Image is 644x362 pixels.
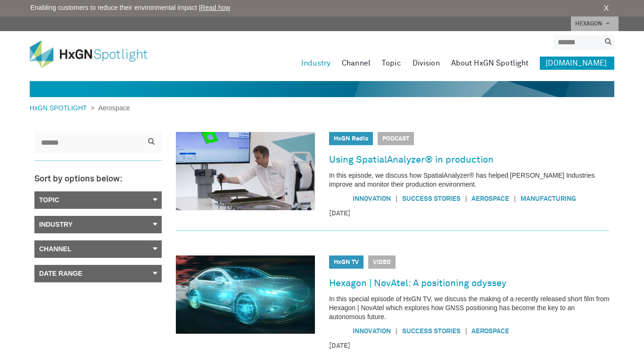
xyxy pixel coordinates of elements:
[34,175,162,184] h3: Sort by options below:
[520,196,576,202] a: Manufacturing
[334,259,359,265] a: HxGN TV
[378,132,414,145] span: Podcast
[329,341,610,351] time: [DATE]
[471,196,509,202] a: Aerospace
[329,295,610,321] p: In this special episode of HxGN TV, we discuss the making of a recently released short film from ...
[200,4,230,11] a: Read how
[30,104,91,112] a: HxGN SPOTLIGHT
[329,152,494,167] a: Using SpatialAnalyzer® in production
[31,3,231,13] span: Enabling customers to reduce their environmental impact |
[413,57,440,70] a: Division
[368,255,396,269] span: Video
[176,255,315,334] img: Hexagon | NovAtel: A positioning odyssey
[329,276,506,291] a: Hexagon | NovAtel: A positioning odyssey
[329,209,610,219] time: [DATE]
[34,191,162,209] a: Topic
[334,136,368,142] a: HxGN Radio
[353,196,391,202] a: Innovation
[95,104,130,112] span: Aerospace
[329,171,610,189] p: In this episode, we discuss how SpatialAnalyzer® has helped [PERSON_NAME] Industries improve and ...
[30,41,162,68] img: HxGN Spotlight
[342,57,371,70] a: Channel
[382,57,401,70] a: Topic
[30,103,130,113] div: >
[402,196,461,202] a: Success Stories
[353,328,391,335] a: Innovation
[34,216,162,233] a: Industry
[509,194,520,204] span: |
[391,194,402,204] span: |
[451,57,529,70] a: About HxGN Spotlight
[391,326,402,336] span: |
[34,240,162,258] a: Channel
[34,265,162,282] a: Date Range
[461,326,472,336] span: |
[176,132,315,210] img: Using SpatialAnalyzer® in production
[461,194,472,204] span: |
[402,328,461,335] a: Success Stories
[604,3,609,14] a: X
[571,16,619,31] a: HEXAGON
[471,328,509,335] a: Aerospace
[301,57,330,70] a: Industry
[540,57,614,70] a: [DOMAIN_NAME]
